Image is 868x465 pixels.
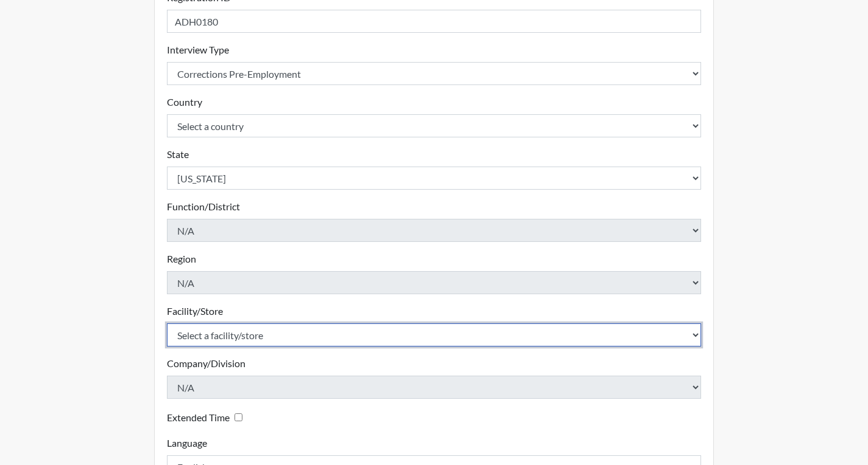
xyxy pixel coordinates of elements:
div: Checking this box will provide the interviewee with an accomodation of extra time to answer each ... [167,408,247,426]
label: Extended Time [167,410,230,425]
input: Insert a Registration ID, which needs to be a unique alphanumeric value for each interviewee [167,10,702,33]
label: State [167,147,189,162]
label: Interview Type [167,43,229,57]
label: Country [167,95,202,109]
label: Region [167,252,196,266]
label: Language [167,436,207,450]
label: Company/Division [167,356,245,371]
label: Function/District [167,199,240,214]
label: Facility/Store [167,304,223,319]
